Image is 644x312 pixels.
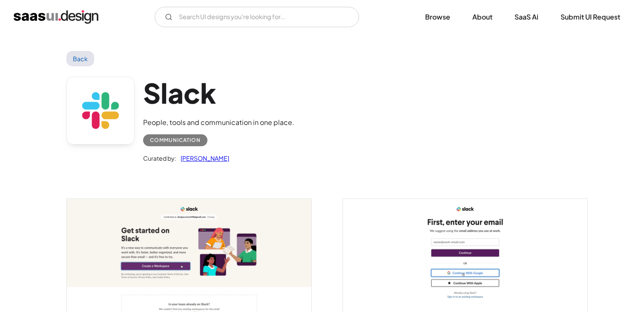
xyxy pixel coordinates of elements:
[150,135,201,145] div: Communication
[462,8,503,26] a: About
[143,153,176,163] div: Curated by:
[176,153,229,163] a: [PERSON_NAME]
[14,10,98,24] a: home
[155,7,359,27] form: Email Form
[66,51,94,66] a: Back
[143,77,294,109] h1: Slack
[415,8,460,26] a: Browse
[550,8,630,26] a: Submit UI Request
[143,117,294,128] div: People, tools and communication in one place.
[504,8,549,26] a: SaaS Ai
[155,7,359,27] input: Search UI designs you're looking for...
